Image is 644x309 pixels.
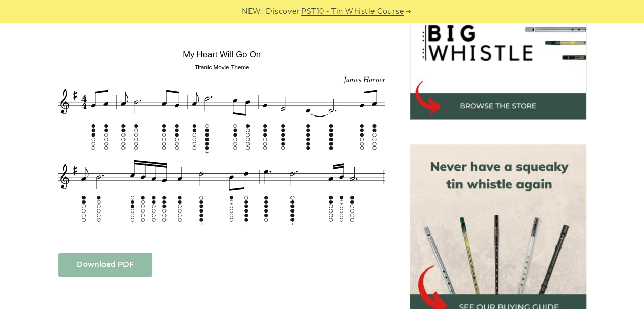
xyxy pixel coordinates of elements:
[58,253,152,277] a: Download PDF
[301,6,404,17] a: PST10 - Tin Whistle Course
[58,42,385,231] img: My Heart Will Go On Tin Whistle Tab & Sheet Music
[242,6,263,17] span: NEW:
[266,6,300,17] span: Discover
